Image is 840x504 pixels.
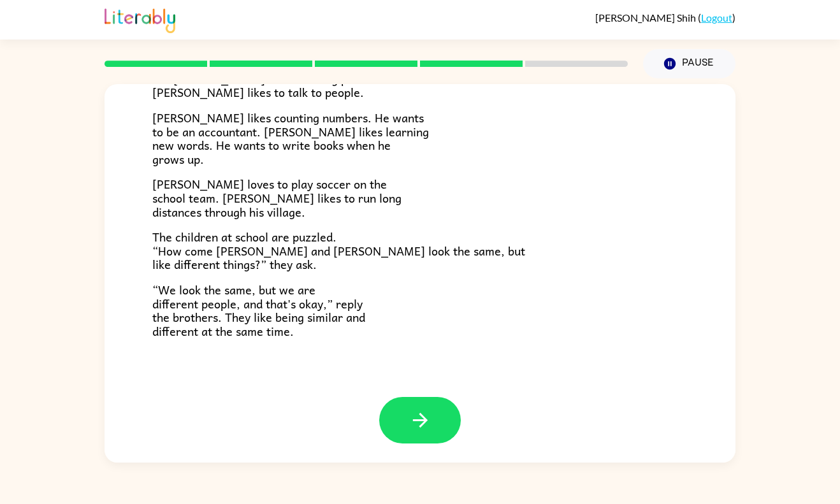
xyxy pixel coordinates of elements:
span: [PERSON_NAME] Shih [595,11,698,24]
div: ( ) [595,11,735,24]
img: Literably [105,5,175,33]
a: Logout [701,11,732,24]
span: [PERSON_NAME] loves to play soccer on the school team. [PERSON_NAME] likes to run long distances ... [152,175,402,220]
span: “We look the same, but we are different people, and that's okay,” reply the brothers. They like b... [152,280,365,340]
span: [PERSON_NAME] likes counting numbers. He wants to be an accountant. [PERSON_NAME] likes learning ... [152,108,429,168]
span: But [PERSON_NAME] likes drawing pictures. And [PERSON_NAME] likes to talk to people. [152,69,411,102]
span: The children at school are puzzled. “How come [PERSON_NAME] and [PERSON_NAME] look the same, but ... [152,227,525,273]
button: Pause [643,49,735,78]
